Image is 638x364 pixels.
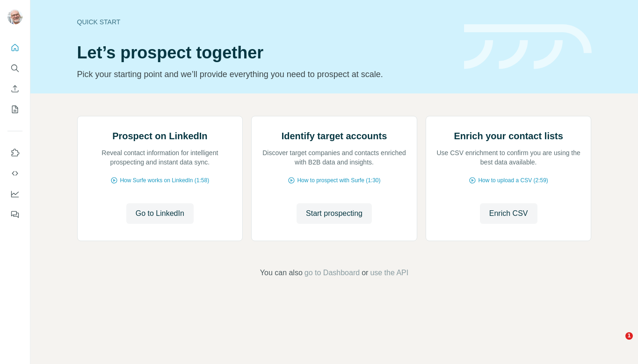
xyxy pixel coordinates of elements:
[464,24,592,70] img: banner
[7,165,22,182] button: Use Surfe API
[454,129,563,143] h2: Enrich your contact lists
[77,17,453,27] div: Quick start
[625,332,633,340] span: 1
[7,9,22,24] img: Avatar
[7,144,22,161] button: Use Surfe on LinkedIn
[112,129,207,143] h2: Prospect on LinkedIn
[7,39,22,56] button: Quick start
[260,267,303,278] span: You can also
[370,267,408,278] button: use the API
[7,186,22,202] button: Dashboard
[136,208,184,219] span: Go to LinkedIn
[87,148,233,167] p: Reveal contact information for intelligent prospecting and instant data sync.
[297,203,372,224] button: Start prospecting
[435,148,582,167] p: Use CSV enrichment to confirm you are using the best data available.
[7,206,22,223] button: Feedback
[77,43,453,62] h1: Let’s prospect together
[306,208,362,219] span: Start prospecting
[120,176,209,185] span: How Surfe works on LinkedIn (1:58)
[126,203,194,224] button: Go to LinkedIn
[282,129,387,143] h2: Identify target accounts
[478,176,548,185] span: How to upload a CSV (2:59)
[261,148,407,167] p: Discover target companies and contacts enriched with B2B data and insights.
[7,80,22,97] button: Enrich CSV
[297,176,380,185] span: How to prospect with Surfe (1:30)
[451,190,638,339] iframe: Intercom notifications message
[606,332,629,355] iframe: Intercom live chat
[7,60,22,77] button: Search
[362,267,368,278] span: or
[7,101,22,118] button: My lists
[77,68,453,81] p: Pick your starting point and we’ll provide everything you need to prospect at scale.
[304,267,360,278] button: go to Dashboard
